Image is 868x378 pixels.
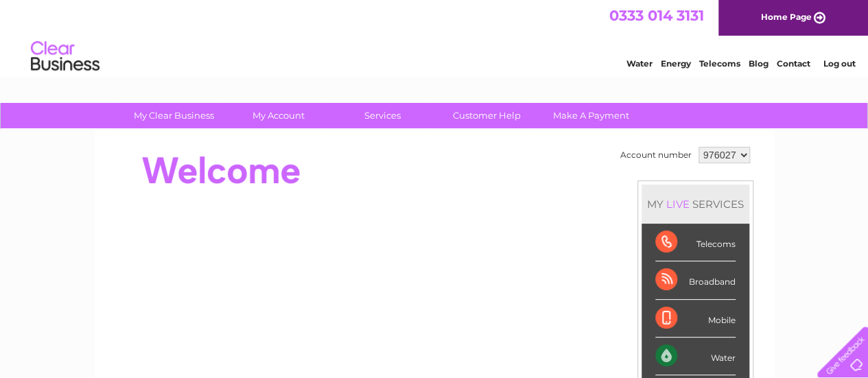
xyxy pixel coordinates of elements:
[326,103,439,128] a: Services
[626,58,653,69] a: Water
[655,261,736,299] div: Broadband
[699,58,740,69] a: Telecoms
[117,103,231,128] a: My Clear Business
[222,103,335,128] a: My Account
[823,58,855,69] a: Log out
[30,36,100,78] img: logo.png
[642,185,749,224] div: MY SERVICES
[749,58,769,69] a: Blog
[664,198,692,211] div: LIVE
[110,8,759,67] div: Clear Business is a trading name of Verastar Limited (registered in [GEOGRAPHIC_DATA] No. 3667643...
[655,338,736,375] div: Water
[430,103,543,128] a: Customer Help
[777,58,810,69] a: Contact
[617,143,695,167] td: Account number
[535,103,648,128] a: Make A Payment
[661,58,691,69] a: Energy
[655,224,736,261] div: Telecoms
[609,7,704,24] a: 0333 014 3131
[655,300,736,338] div: Mobile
